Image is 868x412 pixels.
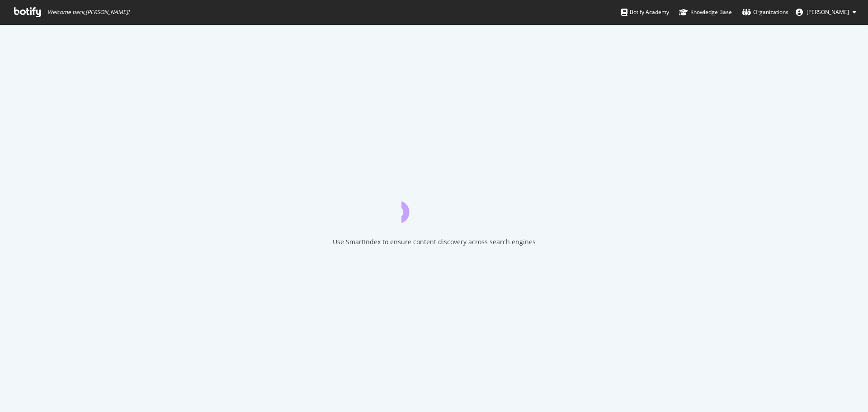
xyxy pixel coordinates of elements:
span: Welcome back, [PERSON_NAME] ! [47,9,129,16]
span: Michelle Stephens [807,8,849,16]
div: Organizations [742,8,788,17]
button: [PERSON_NAME] [788,5,863,19]
div: Use SmartIndex to ensure content discovery across search engines [333,237,536,246]
div: Botify Academy [621,8,669,17]
div: Knowledge Base [679,8,732,17]
div: animation [401,190,467,223]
